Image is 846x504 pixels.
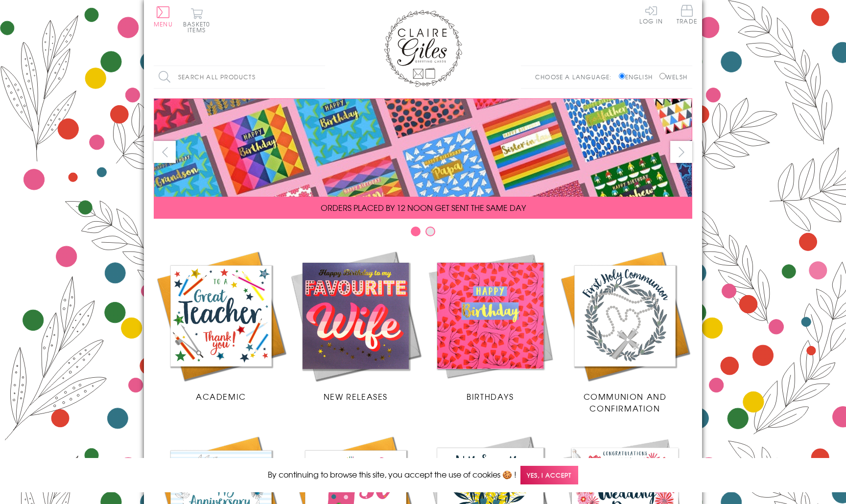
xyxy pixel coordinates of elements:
[154,20,173,28] span: Menu
[467,390,514,402] span: Birthdays
[425,227,435,236] button: Carousel Page 2
[154,141,176,163] button: prev
[154,249,288,402] a: Academic
[535,72,617,81] p: Choose a language:
[196,390,246,402] span: Academic
[520,466,578,485] span: Yes, I accept
[639,5,663,24] a: Log In
[154,66,325,88] input: Search all products
[423,249,558,402] a: Birthdays
[288,249,423,402] a: New Releases
[677,5,697,24] span: Trade
[183,8,210,33] button: Basket0 items
[659,73,666,79] input: Welsh
[315,66,325,88] input: Search
[677,5,697,26] a: Trade
[619,72,658,81] label: English
[619,73,625,79] input: English
[584,390,667,414] span: Communion and Confirmation
[411,227,421,236] button: Carousel Page 1 (Current Slide)
[659,72,687,81] label: Welsh
[154,6,173,27] button: Menu
[558,249,692,414] a: Communion and Confirmation
[188,20,210,34] span: 0 items
[324,390,388,402] span: New Releases
[384,10,462,87] img: Claire Giles Greetings Cards
[321,202,526,213] span: ORDERS PLACED BY 12 NOON GET SENT THE SAME DAY
[670,141,692,163] button: next
[154,226,692,241] div: Carousel Pagination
